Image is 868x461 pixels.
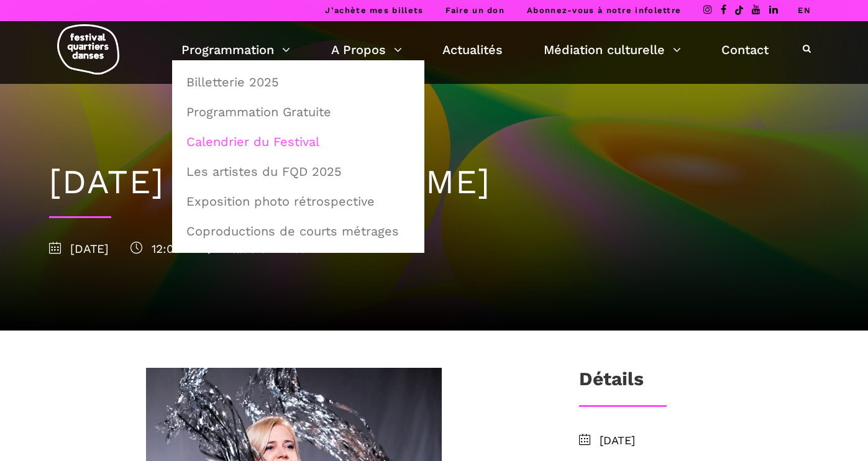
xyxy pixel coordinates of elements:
img: logo-fqd-med [57,24,119,75]
a: J’achète mes billets [325,6,423,15]
a: Les artistes du FQD 2025 [179,157,418,186]
a: Faire un don [445,6,505,15]
a: Actualités [442,39,503,60]
span: [DATE] [49,242,109,256]
span: 12:00 [130,242,181,256]
a: EN [798,6,811,15]
a: Abonnez-vous à notre infolettre [527,6,681,15]
a: Coproductions de courts métrages [179,217,418,245]
a: A Propos [331,39,402,60]
a: Billetterie 2025 [179,68,418,96]
h3: Détails [579,368,644,399]
h1: [DATE] : [PERSON_NAME] [49,162,820,203]
a: Programmation Gratuite [179,98,418,126]
a: Calendrier du Festival [179,127,418,156]
a: Exposition photo rétrospective [179,187,418,216]
a: Médiation culturelle [544,39,681,60]
a: Programmation [181,39,290,60]
span: [DATE] [600,432,820,450]
span: Place d'Armes [203,242,306,256]
a: Contact [721,39,769,60]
